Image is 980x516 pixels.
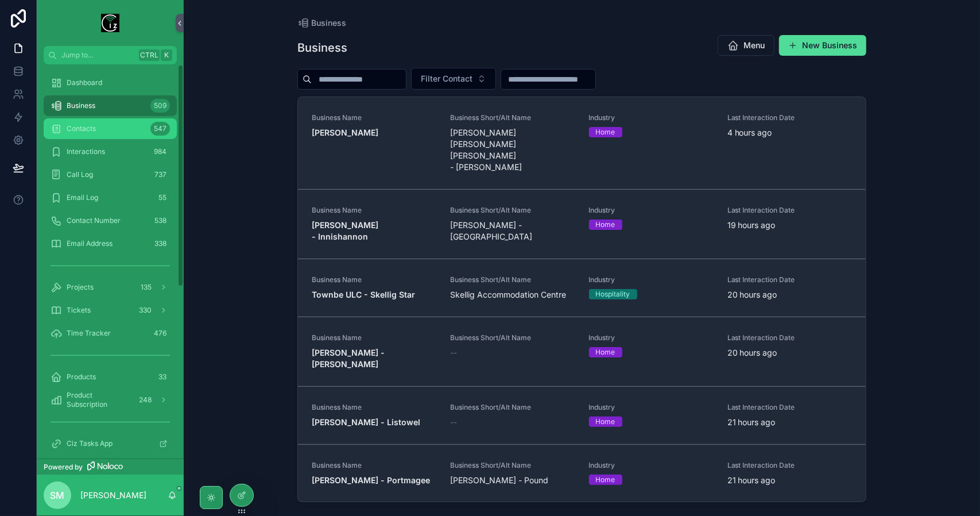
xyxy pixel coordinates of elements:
[67,391,131,409] span: Product Subscription
[589,461,714,470] span: Industry
[450,475,575,486] span: [PERSON_NAME] - Pound
[450,220,575,242] span: [PERSON_NAME] - [GEOGRAPHIC_DATA]
[44,164,177,185] a: Call Log737
[596,417,615,427] div: Home
[450,275,575,284] span: Business Short/Alt Name
[727,220,776,231] p: 19 hours ago
[727,289,777,301] p: 20 hours ago
[44,390,177,410] a: Product Subscription248
[44,95,177,116] a: Business509
[411,68,496,90] button: Select Button
[80,490,146,501] p: [PERSON_NAME]
[450,461,575,470] span: Business Short/Alt Name
[139,49,160,61] span: Ctrl
[37,64,184,459] div: scrollable content
[298,317,866,386] a: Business Name[PERSON_NAME] - [PERSON_NAME]Business Short/Alt Name--IndustryHomeLast Interaction D...
[151,237,170,251] div: 338
[450,289,575,301] span: Skellig Accommodation Centre
[312,220,381,241] strong: [PERSON_NAME] - Innishannon
[67,78,102,87] span: Dashboard
[67,216,121,225] span: Contact Number
[67,283,94,292] span: Projects
[150,145,170,159] div: 984
[61,51,134,60] span: Jump to...
[67,372,96,382] span: Products
[312,113,436,122] span: Business Name
[312,333,436,342] span: Business Name
[44,233,177,254] a: Email Address338
[44,72,177,93] a: Dashboard
[37,459,184,475] a: Powered by
[297,17,346,29] a: Business
[596,475,615,485] div: Home
[727,461,852,470] span: Last Interaction Date
[101,14,119,32] img: App logo
[312,417,420,427] strong: [PERSON_NAME] - Listowel
[67,439,113,448] span: Ciz Tasks App
[162,51,171,60] span: K
[743,40,765,51] span: Menu
[727,113,852,122] span: Last Interaction Date
[312,403,436,412] span: Business Name
[718,35,774,56] button: Menu
[44,277,177,298] a: Projects135
[44,46,177,64] button: Jump to...CtrlK
[450,127,575,173] span: [PERSON_NAME] [PERSON_NAME] [PERSON_NAME] - [PERSON_NAME]
[727,417,776,428] p: 21 hours ago
[450,417,457,428] span: --
[135,303,155,317] div: 330
[44,300,177,321] a: Tickets330
[596,127,615,137] div: Home
[67,329,111,338] span: Time Tracker
[312,475,430,485] strong: [PERSON_NAME] - Portmagee
[67,239,113,248] span: Email Address
[44,433,177,454] a: Ciz Tasks App
[150,326,170,340] div: 476
[596,289,630,299] div: Hospitality
[727,275,852,284] span: Last Interaction Date
[44,367,177,387] a: Products33
[150,99,170,113] div: 509
[312,206,436,215] span: Business Name
[589,113,714,122] span: Industry
[155,370,170,384] div: 33
[298,444,866,502] a: Business Name[PERSON_NAME] - PortmageeBusiness Short/Alt Name[PERSON_NAME] - PoundIndustryHomeLas...
[67,170,93,179] span: Call Log
[312,461,436,470] span: Business Name
[44,323,177,344] a: Time Tracker476
[67,306,91,315] span: Tickets
[727,403,852,412] span: Last Interaction Date
[298,259,866,317] a: Business NameTownbe ULC - Skellig StarBusiness Short/Alt NameSkellig Accommodation CentreIndustry...
[151,214,170,228] div: 538
[137,280,155,294] div: 135
[589,403,714,412] span: Industry
[51,488,65,502] span: SM
[727,347,777,359] p: 20 hours ago
[596,220,615,230] div: Home
[150,122,170,136] div: 547
[44,210,177,231] a: Contact Number538
[298,386,866,444] a: Business Name[PERSON_NAME] - ListowelBusiness Short/Alt Name--IndustryHomeLast Interaction Date21...
[67,101,95,110] span: Business
[298,189,866,259] a: Business Name[PERSON_NAME] - InnishannonBusiness Short/Alt Name[PERSON_NAME] - [GEOGRAPHIC_DATA]I...
[450,333,575,342] span: Business Short/Alt Name
[779,35,866,56] button: New Business
[589,206,714,215] span: Industry
[450,403,575,412] span: Business Short/Alt Name
[44,141,177,162] a: Interactions984
[450,347,457,359] span: --
[44,463,83,472] span: Powered by
[727,475,776,486] p: 21 hours ago
[44,187,177,208] a: Email Log55
[312,348,387,369] strong: [PERSON_NAME] - [PERSON_NAME]
[312,275,436,284] span: Business Name
[727,206,852,215] span: Last Interaction Date
[727,127,772,138] p: 4 hours ago
[450,113,575,122] span: Business Short/Alt Name
[589,333,714,342] span: Industry
[589,275,714,284] span: Industry
[67,193,98,202] span: Email Log
[312,128,378,137] strong: [PERSON_NAME]
[727,333,852,342] span: Last Interaction Date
